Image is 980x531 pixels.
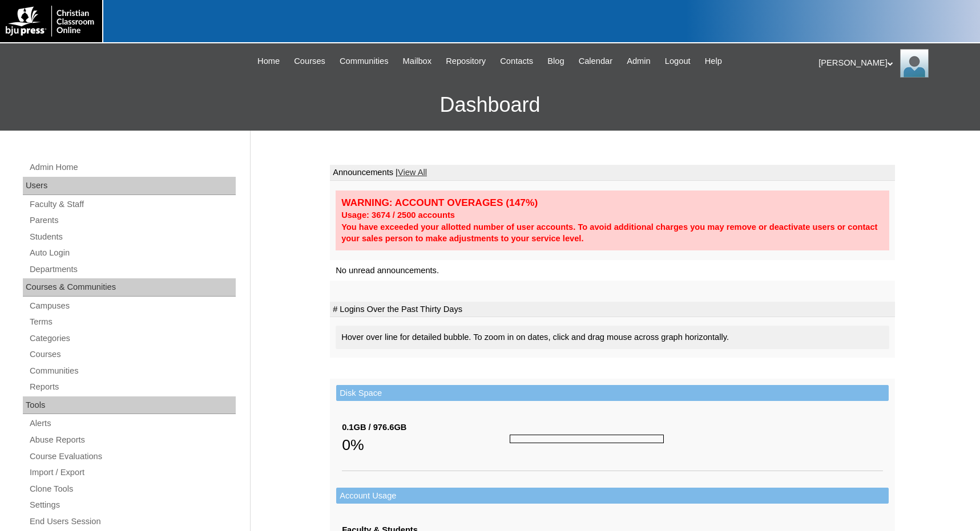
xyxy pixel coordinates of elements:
[29,416,236,431] a: Alerts
[23,177,236,195] div: Users
[403,55,432,68] span: Mailbox
[341,210,455,220] strong: Usage: 3674 / 2500 accounts
[29,433,236,447] a: Abuse Reports
[659,55,696,68] a: Logout
[29,347,236,362] a: Courses
[29,514,236,529] a: End Users Session
[29,380,236,394] a: Reports
[334,55,394,68] a: Communities
[818,49,969,78] div: [PERSON_NAME]
[330,260,895,281] td: No unread announcements.
[542,55,570,68] a: Blog
[494,55,539,68] a: Contacts
[257,55,280,68] span: Home
[29,160,236,175] a: Admin Home
[29,498,236,512] a: Settings
[705,55,722,68] span: Help
[29,364,236,378] a: Communities
[579,55,612,68] span: Calendar
[29,449,236,464] a: Course Evaluations
[29,482,236,496] a: Clone Tools
[900,49,929,78] img: Melanie Sevilla
[330,165,895,181] td: Announcements |
[29,213,236,228] a: Parents
[547,55,564,68] span: Blog
[336,488,889,504] td: Account Usage
[340,55,389,68] span: Communities
[6,79,974,131] h3: Dashboard
[342,433,510,456] div: 0%
[23,396,236,415] div: Tools
[397,55,438,68] a: Mailbox
[6,6,96,37] img: logo-white.png
[341,221,884,245] div: You have exceeded your allotted number of user accounts. To avoid additional charges you may remo...
[621,55,656,68] a: Admin
[336,385,889,402] td: Disk Space
[252,55,285,68] a: Home
[336,326,889,349] div: Hover over line for detailed bubble. To zoom in on dates, click and drag mouse across graph horiz...
[627,55,651,68] span: Admin
[29,299,236,313] a: Campuses
[330,302,895,318] td: # Logins Over the Past Thirty Days
[573,55,618,68] a: Calendar
[398,168,427,177] a: View All
[699,55,728,68] a: Help
[288,55,331,68] a: Courses
[440,55,491,68] a: Repository
[29,246,236,260] a: Auto Login
[29,262,236,277] a: Departments
[341,196,884,209] div: WARNING: ACCOUNT OVERAGES (147%)
[446,55,486,68] span: Repository
[665,55,691,68] span: Logout
[342,421,510,433] div: 0.1GB / 976.6GB
[29,315,236,329] a: Terms
[29,331,236,346] a: Categories
[294,55,325,68] span: Courses
[29,197,236,212] a: Faculty & Staff
[29,465,236,480] a: Import / Export
[29,230,236,244] a: Students
[23,278,236,297] div: Courses & Communities
[500,55,533,68] span: Contacts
